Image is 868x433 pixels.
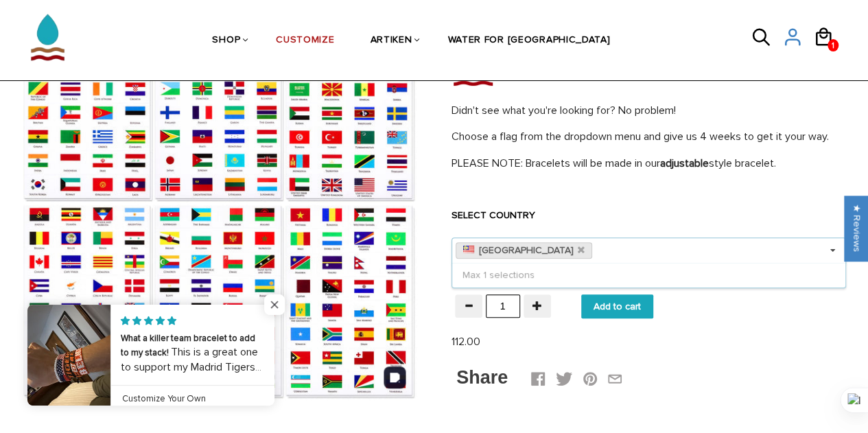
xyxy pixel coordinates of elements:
a: [GEOGRAPHIC_DATA] [456,242,593,259]
div: Max 1 selections [451,263,846,288]
a: CUSTOMIZE [276,5,334,76]
a: 1 [828,39,838,51]
a: ARTIKEN [370,5,412,76]
img: Choose Your Flag [23,5,417,400]
span: Close popup widget [264,294,285,315]
span: 112.00 [451,335,480,349]
p: Didn't see what you're looking for? No problem! [451,103,846,119]
label: SELECT COUNTRY [451,209,846,222]
a: SHOP [212,5,240,76]
label: Quantity [451,274,504,288]
a: WATER FOR [GEOGRAPHIC_DATA] [447,5,610,76]
span: 1 [828,37,838,54]
p: Choose a flag from the dropdown menu and give us 4 weeks to get it your way. [451,129,846,145]
strong: adjustable [660,156,709,170]
p: PLEASE NOTE: Bracelets will be made in our style bracelet. [451,156,846,172]
div: Click to open Judge.me floating reviews tab [845,196,868,261]
span: Share [456,367,508,388]
input: Add to cart [581,294,653,318]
